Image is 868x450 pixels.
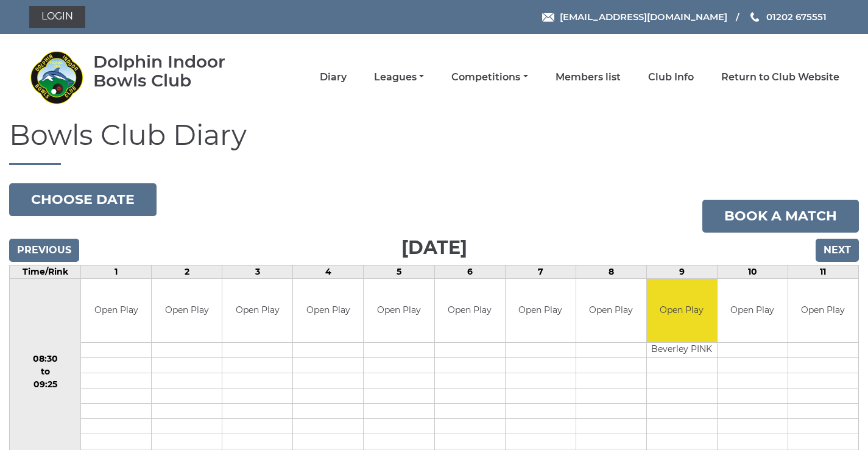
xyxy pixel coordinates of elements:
td: 9 [646,265,717,278]
td: Open Play [788,279,858,343]
td: 11 [788,265,858,278]
td: Open Play [435,279,505,343]
td: Open Play [647,279,717,343]
td: 4 [293,265,364,278]
a: Email [EMAIL_ADDRESS][DOMAIN_NAME] [542,10,727,24]
a: Members list [556,71,621,84]
a: Return to Club Website [721,71,839,84]
h1: Bowls Club Diary [9,120,859,165]
input: Next [816,239,859,262]
td: 6 [434,265,505,278]
td: 7 [505,265,576,278]
a: Diary [320,71,347,84]
td: Open Play [364,279,434,343]
a: Login [29,6,85,28]
a: Phone us 01202 675551 [749,10,827,24]
td: Open Play [293,279,363,343]
span: 01202 675551 [766,11,827,23]
td: 10 [717,265,788,278]
td: 8 [576,265,646,278]
a: Book a match [702,200,859,233]
td: 3 [222,265,293,278]
td: Open Play [152,279,222,343]
td: Open Play [81,279,151,343]
td: Open Play [576,279,646,343]
a: Club Info [648,71,694,84]
td: Open Play [222,279,292,343]
td: 1 [81,265,152,278]
div: Dolphin Indoor Bowls Club [93,52,261,90]
img: Dolphin Indoor Bowls Club [29,50,84,105]
td: Beverley PINK [647,343,717,358]
button: Choose date [9,183,157,216]
td: Open Play [506,279,576,343]
img: Phone us [750,12,759,22]
span: [EMAIL_ADDRESS][DOMAIN_NAME] [560,11,727,23]
a: Competitions [451,71,528,84]
td: Time/Rink [10,265,81,278]
td: 5 [364,265,434,278]
td: Open Play [718,279,788,343]
td: 2 [152,265,222,278]
img: Email [542,13,554,22]
input: Previous [9,239,79,262]
a: Leagues [374,71,424,84]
